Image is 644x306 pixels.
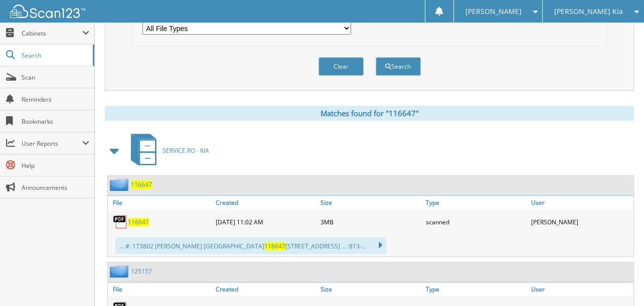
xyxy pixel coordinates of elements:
span: [PERSON_NAME] [465,9,522,15]
div: [PERSON_NAME] [528,212,633,232]
a: Type [423,196,529,209]
span: 116647 [264,242,285,250]
span: Scan [22,73,89,82]
div: Matches found for "116647" [105,106,634,121]
span: Search [22,51,88,60]
a: 116647 [128,218,149,226]
span: Announcements [22,183,89,192]
span: [PERSON_NAME] Kia [554,9,623,15]
iframe: Chat Widget [594,258,644,306]
span: Help [22,161,89,170]
span: Bookmarks [22,117,89,126]
img: folder2.png [110,178,131,191]
a: 125157 [131,267,152,275]
button: Search [376,57,421,76]
div: 3MB [318,212,423,232]
img: folder2.png [110,265,131,277]
a: User [528,282,633,296]
span: Reminders [22,95,89,104]
a: Size [318,282,423,296]
a: User [528,196,633,209]
a: Created [213,196,318,209]
div: [DATE] 11:02 AM [213,212,318,232]
a: Size [318,196,423,209]
img: scan123-logo-white.svg [10,5,85,18]
a: SERVICE RO - KIA [125,131,209,170]
button: Clear [318,57,364,76]
a: 116647 [131,180,152,189]
span: Cabinets [22,29,82,38]
div: ... #: 173802 [PERSON_NAME] [GEOGRAPHIC_DATA] [STREET_ADDRESS] ... :813-... [115,237,386,254]
a: Created [213,282,318,296]
a: Type [423,282,529,296]
div: scanned [423,212,529,232]
a: File [108,196,213,209]
span: User Reports [22,139,82,148]
span: SERVICE RO - KIA [163,146,209,155]
img: PDF.png [113,214,128,229]
a: File [108,282,213,296]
